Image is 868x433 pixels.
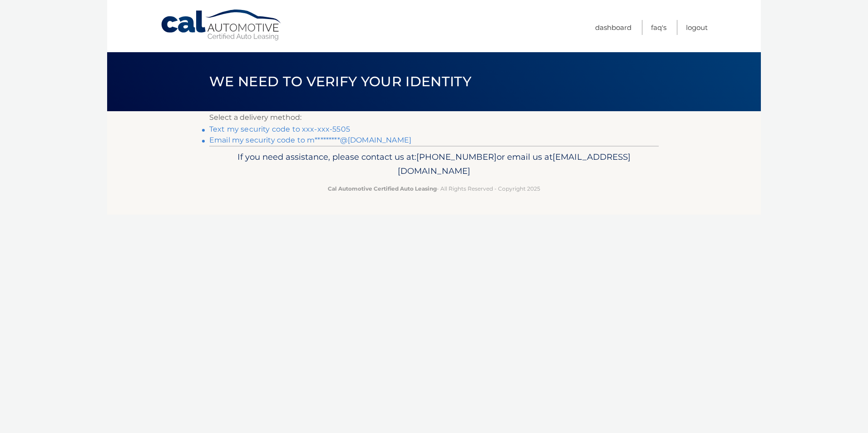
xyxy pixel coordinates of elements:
[595,20,631,35] a: Dashboard
[651,20,666,35] a: FAQ's
[416,152,497,162] span: [PHONE_NUMBER]
[209,73,471,90] span: We need to verify your identity
[215,184,653,193] p: - All Rights Reserved - Copyright 2025
[686,20,708,35] a: Logout
[209,111,659,124] p: Select a delivery method:
[328,185,437,192] strong: Cal Automotive Certified Auto Leasing
[209,136,411,144] a: Email my security code to m*********@[DOMAIN_NAME]
[160,9,283,41] a: Cal Automotive
[215,150,653,179] p: If you need assistance, please contact us at: or email us at
[209,125,350,133] a: Text my security code to xxx-xxx-5505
